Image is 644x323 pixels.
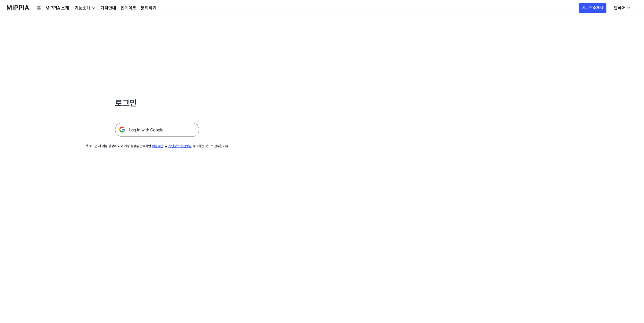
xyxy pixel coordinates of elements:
button: 서비스 소개서 [579,3,606,13]
div: 기능소개 [73,5,91,12]
a: 개인정보 취급방침 [168,144,192,148]
button: 기능소개 [73,5,96,12]
img: down [91,6,96,10]
div: 한국어 [613,4,627,11]
a: MIPPIA 소개 [45,5,69,12]
div: 첫 로그인 시 계정 생성이 되며 계정 생성을 완료하면 및 동의하는 것으로 간주합니다. [85,144,229,149]
a: 가격안내 [100,5,116,12]
a: 홈 [37,5,41,12]
img: 구글 로그인 버튼 [115,123,199,137]
a: 문의하기 [141,5,157,12]
h1: 로그인 [115,97,199,109]
a: 업데이트 [121,5,136,12]
a: 이용약관 [152,144,163,148]
button: 한국어 [609,2,634,13]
